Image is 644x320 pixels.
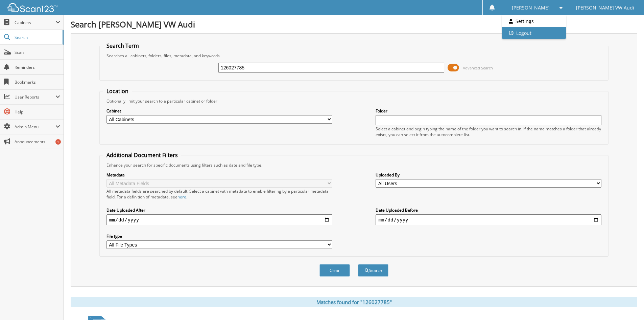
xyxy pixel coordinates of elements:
[106,233,332,239] label: File type
[463,65,493,70] span: Advanced Search
[512,6,550,10] span: [PERSON_NAME]
[376,108,601,114] label: Folder
[576,6,634,10] span: [PERSON_NAME] VW Audi
[106,108,332,114] label: Cabinet
[15,139,60,145] span: Announcements
[15,94,55,100] span: User Reports
[358,264,388,277] button: Search
[106,207,332,213] label: Date Uploaded After
[319,264,350,277] button: Clear
[376,172,601,178] label: Uploaded By
[71,297,637,307] div: Matches found for "126027785"
[502,27,566,39] a: Logout
[103,42,142,49] legend: Search Term
[15,20,55,25] span: Cabinets
[15,35,59,40] span: Search
[15,124,55,130] span: Admin Menu
[103,162,605,168] div: Enhance your search for specific documents using filters such as date and file type.
[106,172,332,178] label: Metadata
[106,188,332,200] div: All metadata fields are searched by default. Select a cabinet with metadata to enable filtering b...
[106,214,332,225] input: start
[376,207,601,213] label: Date Uploaded Before
[7,3,57,12] img: scan123-logo-white.svg
[502,15,566,27] a: Settings
[15,49,60,55] span: Scan
[15,79,60,85] span: Bookmarks
[55,139,61,145] div: 1
[376,126,601,137] div: Select a cabinet and begin typing the name of the folder you want to search in. If the name match...
[103,87,132,95] legend: Location
[71,19,637,30] h1: Search [PERSON_NAME] VW Audi
[103,98,605,104] div: Optionally limit your search to a particular cabinet or folder
[177,194,186,200] a: here
[376,214,601,225] input: end
[103,151,181,159] legend: Additional Document Filters
[15,109,60,115] span: Help
[15,64,60,70] span: Reminders
[610,287,644,320] iframe: Chat Widget
[103,53,605,59] div: Searches all cabinets, folders, files, metadata, and keywords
